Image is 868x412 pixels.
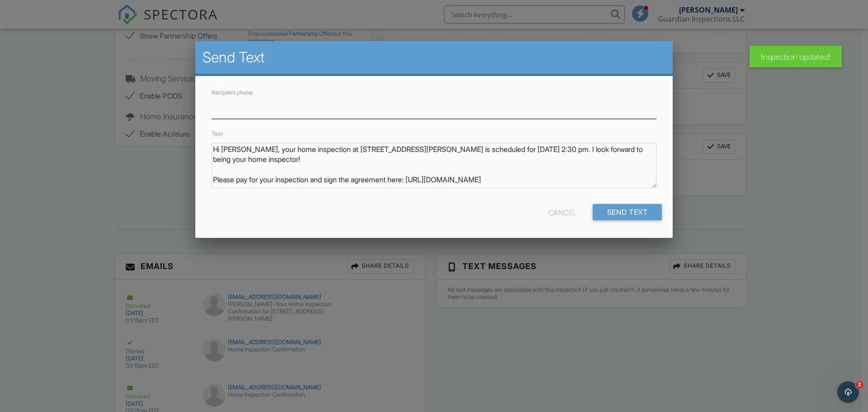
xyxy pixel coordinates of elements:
h2: Send Text [203,48,665,66]
div: Inspection updated! [750,46,842,67]
textarea: Hi [PERSON_NAME], your home inspection at [STREET_ADDRESS][PERSON_NAME] is scheduled for [DATE] 2... [212,143,656,188]
span: 2 [856,381,863,388]
div: Cancel [548,204,577,220]
label: Recipient phone [212,89,253,96]
input: Send Text [593,204,662,220]
iframe: Intercom live chat [837,381,859,403]
label: Text [212,130,223,137]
